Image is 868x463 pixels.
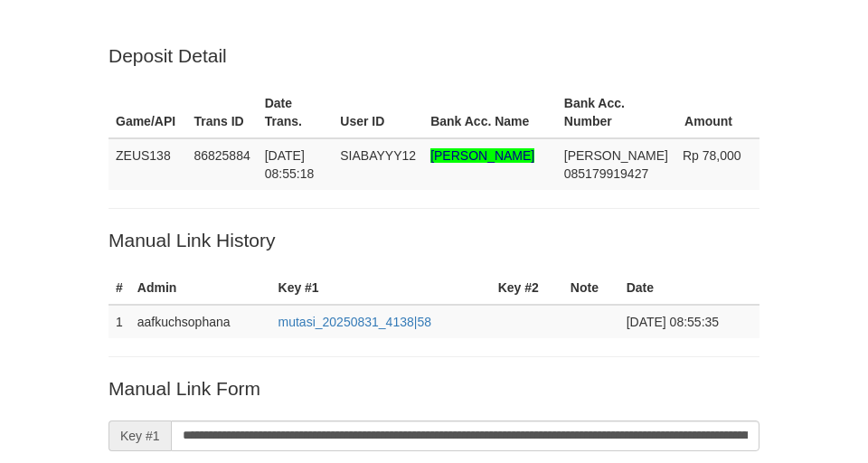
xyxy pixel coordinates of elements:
[619,271,759,305] th: Date
[258,87,334,138] th: Date Trans.
[186,138,257,190] td: 86825884
[130,305,271,338] td: aafkuchsophana
[564,166,648,181] span: Copy 085179919427 to clipboard
[563,271,619,305] th: Note
[675,87,759,138] th: Amount
[108,43,759,69] p: Deposit Detail
[265,148,315,181] span: [DATE] 08:55:18
[564,148,668,163] span: [PERSON_NAME]
[108,271,130,305] th: #
[108,87,186,138] th: Game/API
[108,420,171,451] span: Key #1
[491,271,563,305] th: Key #2
[683,148,741,163] span: Rp 78,000
[108,305,130,338] td: 1
[108,375,759,402] p: Manual Link Form
[186,87,257,138] th: Trans ID
[430,148,534,163] span: Nama rekening >18 huruf, harap diedit
[557,87,675,138] th: Bank Acc. Number
[619,305,759,338] td: [DATE] 08:55:35
[108,227,759,253] p: Manual Link History
[130,271,271,305] th: Admin
[278,315,431,329] a: mutasi_20250831_4138|58
[340,148,416,163] span: SIABAYYY12
[271,271,491,305] th: Key #1
[423,87,557,138] th: Bank Acc. Name
[108,138,186,190] td: ZEUS138
[333,87,423,138] th: User ID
